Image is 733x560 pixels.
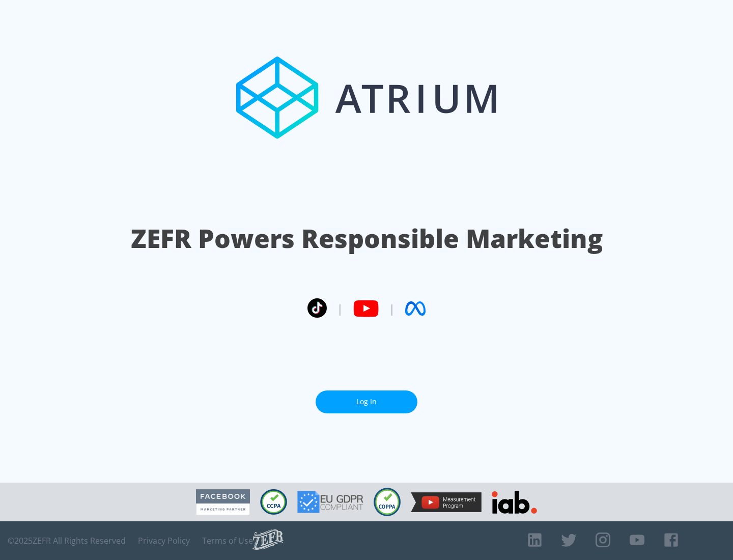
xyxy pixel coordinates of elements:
img: COPPA Compliant [374,488,401,516]
a: Log In [316,390,417,413]
span: | [337,301,343,316]
img: YouTube Measurement Program [411,492,482,512]
img: CCPA Compliant [260,489,287,515]
img: Facebook Marketing Partner [196,489,250,515]
h1: ZEFR Powers Responsible Marketing [131,221,603,256]
a: Privacy Policy [138,536,190,546]
a: Terms of Use [202,536,253,546]
span: | [389,301,395,316]
span: © 2025 ZEFR All Rights Reserved [8,536,126,546]
img: IAB [492,491,537,514]
img: GDPR Compliant [297,491,363,513]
